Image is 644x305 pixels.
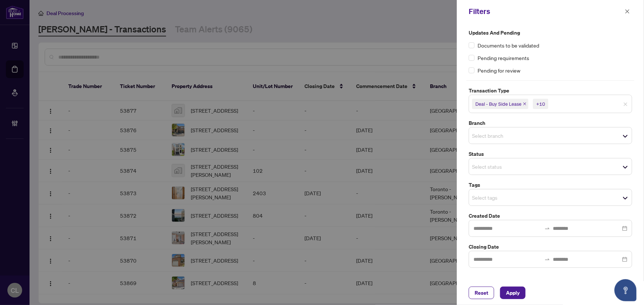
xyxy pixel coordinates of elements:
[614,279,637,301] button: Open asap
[544,225,550,231] span: to
[469,243,632,251] label: Closing Date
[544,256,550,262] span: to
[472,99,528,109] span: Deal - Buy Side Lease
[544,225,550,231] span: swap-right
[506,287,520,299] span: Apply
[536,100,545,108] div: +10
[623,102,628,106] span: close
[523,102,527,106] span: close
[478,66,520,74] span: Pending for review
[478,54,529,62] span: Pending requirements
[469,87,632,95] label: Transaction Type
[469,212,632,220] label: Created Date
[469,181,632,189] label: Tags
[469,119,632,127] label: Branch
[475,100,521,108] span: Deal - Buy Side Lease
[475,287,488,299] span: Reset
[469,150,632,158] label: Status
[469,6,623,17] div: Filters
[469,29,632,37] label: Updates and Pending
[500,287,526,299] button: Apply
[544,256,550,262] span: swap-right
[478,41,539,49] span: Documents to be validated
[469,287,494,299] button: Reset
[625,9,630,14] span: close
